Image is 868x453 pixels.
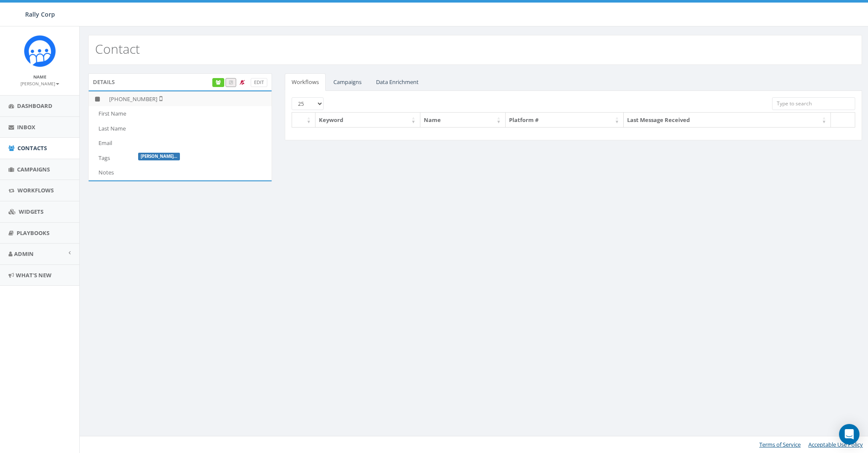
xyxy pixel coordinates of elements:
[506,113,624,128] th: Platform #
[212,78,224,87] a: Enrich Contact
[624,113,831,128] th: Last Message Received
[14,250,34,258] span: Admin
[33,74,46,80] small: Name
[772,97,855,110] input: Type to search
[17,102,52,110] span: Dashboard
[327,73,368,91] a: Campaigns
[17,123,35,131] span: Inbox
[89,121,135,136] td: Last Name
[236,78,249,87] a: Admin opt-out override
[17,144,47,152] span: Contacts
[95,96,100,102] i: This phone number is unsubscribed and has opted-out of all texts.
[89,106,135,121] td: First Name
[89,151,135,166] td: Tags
[95,42,140,56] h2: Contact
[106,91,272,106] td: [PHONE_NUMBER]
[17,186,54,194] span: Workflows
[138,153,180,160] label: Cleveland Tour
[369,73,425,91] a: Data Enrichment
[25,10,55,18] span: Rally Corp
[285,73,326,91] a: Workflows
[251,78,267,87] a: Edit
[24,35,56,67] img: Icon_1.png
[839,424,859,444] div: Open Intercom Messenger
[16,271,52,279] span: What's New
[19,208,43,215] span: Widgets
[759,441,801,448] a: Terms of Service
[229,79,233,85] span: Call this contact by routing a call through the phone number listed in your profile.
[17,229,49,237] span: Playbooks
[17,166,50,173] span: Campaigns
[20,79,59,87] a: [PERSON_NAME]
[420,113,506,128] th: Name
[20,81,59,87] small: [PERSON_NAME]
[88,73,272,90] div: Details
[315,113,420,128] th: Keyword
[808,441,863,448] a: Acceptable Use Policy
[89,165,135,180] td: Notes
[157,95,162,102] i: Not Validated
[89,136,135,151] td: Email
